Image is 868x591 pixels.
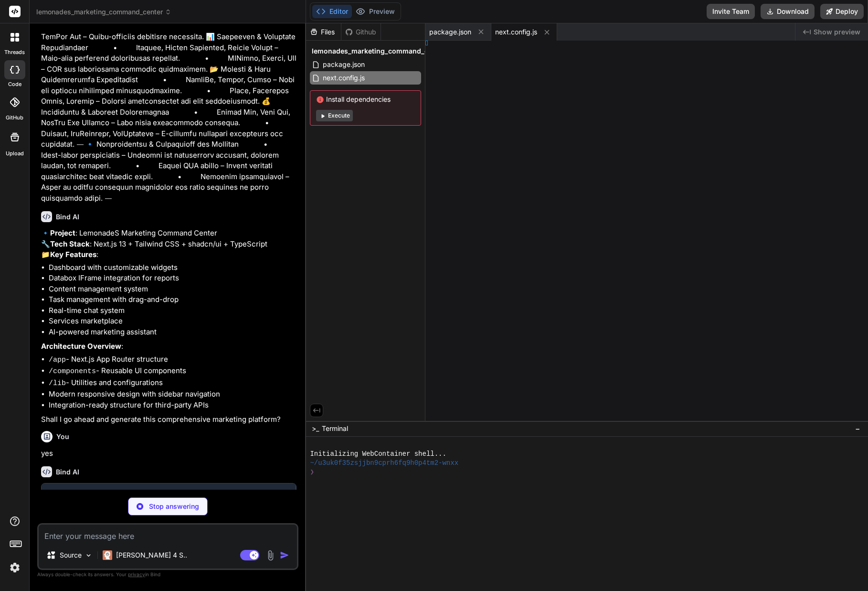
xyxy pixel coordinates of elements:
li: Integration-ready structure for third-party APIs [49,400,296,411]
img: settings [7,559,23,576]
span: lemonades_marketing_command_center [312,46,445,56]
span: Show preview [814,27,860,37]
li: - Reusable UI components [49,365,296,377]
span: ~/u3uk0f35zsjjbn9cprh6fq9h0p4tm2-wnxx [310,459,458,468]
button: Editor [312,5,352,18]
strong: Project [50,228,75,237]
img: icon [280,550,289,560]
p: Source [60,550,82,560]
button: Execute [316,110,353,121]
span: Terminal [322,424,348,433]
img: attachment [265,550,276,561]
label: Upload [6,150,24,158]
div: Files [306,27,341,37]
li: Dashboard with customizable widgets [49,262,296,273]
span: lemonades_marketing_command_center [36,7,171,17]
div: Github [341,27,381,37]
h6: You [56,432,69,441]
button: Invite Team [707,4,755,19]
span: package.json [322,59,366,70]
button: LemonadeS Marketing Command CenterClick to open Workbench [42,484,296,515]
span: >_ [312,424,319,433]
img: Claude 4 Sonnet [103,550,112,560]
li: - Next.js App Router structure [49,354,296,366]
li: Real-time chat system [49,305,296,316]
button: Preview [352,5,399,18]
li: Task management with drag-and-drop [49,294,296,305]
span: privacy [128,571,145,577]
button: − [853,421,862,436]
button: Download [761,4,815,19]
p: 🔹 : LemonadeS Marketing Command Center 🔧 : Next.js 13 + Tailwind CSS + shadcn/ui + TypeScript 📁 : [41,228,296,260]
strong: Key Features [50,250,96,259]
code: /components [49,367,96,376]
li: Databox IFrame integration for reports [49,273,296,284]
label: threads [4,48,25,56]
span: next.config.js [495,27,537,37]
li: - Utilities and configurations [49,377,296,389]
h6: Bind AI [56,212,79,222]
span: Initializing WebContainer shell... [310,450,446,459]
p: Shall I go ahead and generate this comprehensive marketing platform? [41,414,296,425]
span: − [855,424,860,433]
span: next.config.js [322,72,366,84]
strong: Architecture Overview [41,342,121,351]
span: Install dependencies [316,95,415,104]
label: code [8,80,21,88]
button: Deploy [820,4,864,19]
p: yes [41,448,296,459]
li: Modern responsive design with sidebar navigation [49,389,296,400]
code: /app [49,356,66,364]
p: [PERSON_NAME] 4 S.. [116,550,187,560]
span: ❯ [310,468,314,477]
p: Stop answering [149,502,199,511]
label: GitHub [6,114,23,122]
img: Pick Models [85,551,93,559]
strong: Tech Stack [50,239,90,248]
li: Services marketplace [49,316,296,327]
code: /lib [49,379,66,387]
li: Content management system [49,284,296,295]
span: package.json [429,27,471,37]
p: Always double-check its answers. Your in Bind [37,570,298,579]
li: AI-powered marketing assistant [49,327,296,338]
p: : [41,341,296,352]
h6: Bind AI [56,467,79,477]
